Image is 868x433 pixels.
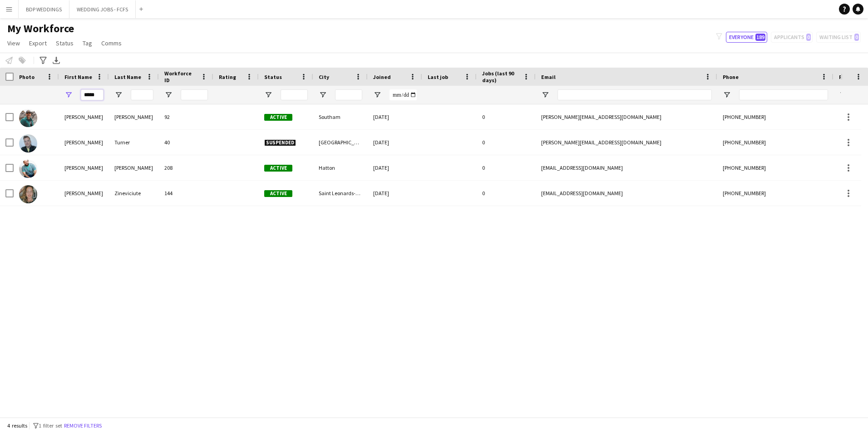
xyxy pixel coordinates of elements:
[477,155,536,180] div: 0
[717,181,833,206] div: [PHONE_NUMBER]
[101,39,122,47] span: Comms
[64,74,92,80] span: First Name
[81,89,104,100] input: First Name Filter Input
[264,190,292,197] span: Active
[181,89,208,100] input: Workforce ID Filter Input
[368,130,422,155] div: [DATE]
[723,74,739,80] span: Phone
[541,91,549,99] button: Open Filter Menu
[717,130,833,155] div: [PHONE_NUMBER]
[313,181,368,206] div: Saint Leonards-on-sea
[109,104,159,129] div: [PERSON_NAME]
[19,74,35,80] span: Photo
[373,74,391,80] span: Joined
[536,104,717,129] div: [PERSON_NAME][EMAIL_ADDRESS][DOMAIN_NAME]
[368,181,422,206] div: [DATE]
[319,74,329,80] span: City
[114,74,141,80] span: Last Name
[19,185,37,203] img: Simona Zineviciute
[536,181,717,206] div: [EMAIL_ADDRESS][DOMAIN_NAME]
[313,155,368,180] div: Hatton
[839,91,847,99] button: Open Filter Menu
[109,130,159,155] div: Turner
[839,74,857,80] span: Profile
[726,32,767,43] button: Everyone189
[25,37,50,49] a: Export
[482,70,519,84] span: Jobs (last 90 days)
[557,89,712,100] input: Email Filter Input
[159,155,213,180] div: 208
[59,181,109,206] div: [PERSON_NAME]
[264,139,296,146] span: Suspended
[59,130,109,155] div: [PERSON_NAME]
[368,104,422,129] div: [DATE]
[755,34,765,41] span: 189
[319,91,327,99] button: Open Filter Menu
[159,181,213,206] div: 144
[264,114,292,121] span: Active
[536,130,717,155] div: [PERSON_NAME][EMAIL_ADDRESS][DOMAIN_NAME]
[281,89,308,100] input: Status Filter Input
[536,155,717,180] div: [EMAIL_ADDRESS][DOMAIN_NAME]
[373,91,381,99] button: Open Filter Menu
[159,130,213,155] div: 40
[159,104,213,129] div: 92
[368,155,422,180] div: [DATE]
[313,130,368,155] div: [GEOGRAPHIC_DATA]
[109,155,159,180] div: [PERSON_NAME]
[541,74,556,80] span: Email
[477,130,536,155] div: 0
[59,155,109,180] div: [PERSON_NAME]
[717,155,833,180] div: [PHONE_NUMBER]
[51,55,62,66] app-action-btn: Export XLSX
[7,22,74,35] span: My Workforce
[390,89,417,100] input: Joined Filter Input
[39,422,62,429] span: 1 filter set
[98,37,125,49] a: Comms
[69,0,136,18] button: WEDDING JOBS - FCFS
[164,70,197,84] span: Workforce ID
[264,74,282,80] span: Status
[313,104,368,129] div: Southam
[109,181,159,206] div: Zineviciute
[4,37,24,49] a: View
[739,89,828,100] input: Phone Filter Input
[7,39,20,47] span: View
[64,91,73,99] button: Open Filter Menu
[428,74,448,80] span: Last job
[19,160,37,178] img: Simon Wainwright
[59,104,109,129] div: [PERSON_NAME]
[83,39,92,47] span: Tag
[56,39,74,47] span: Status
[62,421,104,431] button: Remove filters
[717,104,833,129] div: [PHONE_NUMBER]
[264,91,272,99] button: Open Filter Menu
[114,91,123,99] button: Open Filter Menu
[29,39,47,47] span: Export
[264,165,292,172] span: Active
[335,89,362,100] input: City Filter Input
[52,37,77,49] a: Status
[131,89,153,100] input: Last Name Filter Input
[79,37,96,49] a: Tag
[477,181,536,206] div: 0
[723,91,731,99] button: Open Filter Menu
[38,55,49,66] app-action-btn: Advanced filters
[477,104,536,129] div: 0
[19,134,37,153] img: Simon Turner
[19,109,37,127] img: Simon Clarke
[164,91,173,99] button: Open Filter Menu
[219,74,236,80] span: Rating
[19,0,69,18] button: BDP WEDDINGS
